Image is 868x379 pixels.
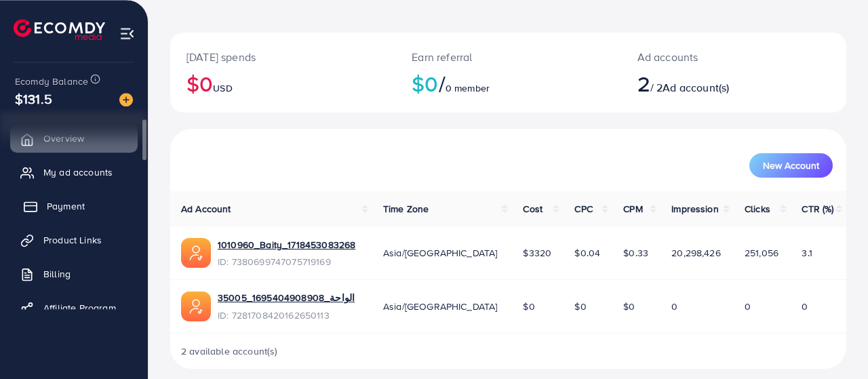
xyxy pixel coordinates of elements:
span: $0 [623,300,635,313]
span: Time Zone [383,202,429,216]
img: ic-ads-acc.e4c84228.svg [181,292,211,321]
h2: / 2 [637,71,774,96]
p: Ad accounts [637,49,774,65]
span: 0 [671,300,677,313]
a: Overview [10,125,138,152]
span: Asia/[GEOGRAPHIC_DATA] [383,246,498,260]
span: $0.33 [623,246,648,260]
span: CTR (%) [802,202,833,216]
span: $0 [523,300,534,313]
span: Ad Account [181,202,231,216]
span: Billing [43,267,71,281]
span: CPM [623,202,642,216]
a: Affiliate Program [10,294,138,321]
span: $131.5 [15,89,52,108]
span: $3320 [523,246,551,260]
span: / [439,68,446,99]
span: 3.1 [802,246,812,260]
a: My ad accounts [10,159,138,186]
a: Billing [10,260,138,287]
span: Affiliate Program [43,301,116,315]
span: My ad accounts [43,165,113,179]
img: ic-ads-acc.e4c84228.svg [181,238,211,268]
span: $0 [574,300,586,313]
img: logo [14,19,105,40]
span: Ad account(s) [663,80,729,95]
a: Product Links [10,226,138,254]
span: Ecomdy Balance [15,75,88,88]
span: Asia/[GEOGRAPHIC_DATA] [383,300,498,313]
span: ID: 7281708420162650113 [218,308,355,322]
span: 0 [745,300,751,313]
a: 1010960_Baity_1718453083268 [218,238,355,252]
span: 2 [637,68,650,99]
span: 0 member [446,81,490,95]
span: Impression [671,202,719,216]
img: image [119,93,133,106]
img: menu [119,26,135,41]
span: 20,298,426 [671,246,721,260]
h2: $0 [412,71,604,96]
a: 35005_الواحة_1695404908908 [218,291,355,304]
span: New Account [763,161,819,170]
span: ID: 7380699747075719169 [218,255,355,268]
span: 0 [802,300,808,313]
span: Clicks [745,202,770,216]
p: [DATE] spends [186,49,379,65]
span: Overview [43,132,84,145]
span: 251,056 [745,246,778,260]
p: Earn referral [412,49,604,65]
span: Payment [47,199,85,213]
span: $0.04 [574,246,600,260]
h2: $0 [186,71,379,96]
span: USD [213,81,232,95]
span: 2 available account(s) [181,344,278,358]
iframe: Chat [810,318,858,369]
span: CPC [574,202,592,216]
a: Payment [10,193,138,220]
span: Product Links [43,233,102,247]
span: Cost [523,202,542,216]
button: New Account [749,153,833,178]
